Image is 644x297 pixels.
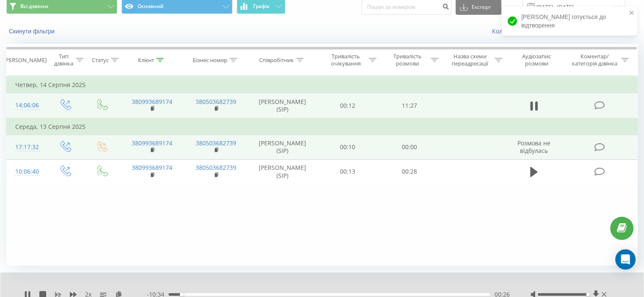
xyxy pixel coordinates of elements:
div: Accessibility label [180,293,183,296]
div: 17:17:32 [15,139,38,155]
span: Графік [253,3,270,9]
a: 380993689174 [132,98,172,106]
div: Аудіозапис розмови [512,53,561,67]
button: close [629,9,635,17]
td: Середа, 13 Серпня 2025 [7,118,638,135]
a: 380993689174 [132,139,172,147]
td: [PERSON_NAME] (SIP) [248,159,317,184]
td: 11:27 [379,93,440,118]
div: Статус [92,57,109,64]
div: Тип дзвінка [53,53,73,67]
div: [PERSON_NAME] [4,57,47,64]
div: Accessibility label [586,293,589,296]
div: Open Intercom Messenger [615,249,636,270]
td: Четвер, 14 Серпня 2025 [7,76,638,93]
td: 00:13 [317,159,379,184]
div: Тривалість розмови [386,53,428,67]
div: Назва схеми переадресації [448,53,492,67]
a: 380503682739 [196,163,236,172]
td: [PERSON_NAME] (SIP) [248,135,317,159]
div: Співробітник [259,57,294,64]
div: Тривалість очікування [325,53,367,67]
div: Бізнес номер [193,57,227,64]
a: 380503682739 [196,98,236,106]
td: 00:28 [379,159,440,184]
td: 00:10 [317,135,379,159]
a: 380503682739 [196,139,236,147]
span: Розмова не відбулась [517,139,550,155]
td: [PERSON_NAME] (SIP) [248,93,317,118]
div: [PERSON_NAME] готується до відтворення [502,7,637,35]
div: Коментар/категорія дзвінка [569,53,619,67]
div: 10:06:40 [15,163,38,180]
td: 00:12 [317,93,379,118]
div: Клієнт [138,57,154,64]
a: Коли дані можуть відрізнятися вiд інших систем [492,27,638,35]
button: Скинути фільтри [6,27,59,35]
span: Всі дзвінки [20,3,48,10]
a: 380993689174 [132,163,172,172]
td: 00:00 [379,135,440,159]
div: 14:06:06 [15,97,38,114]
